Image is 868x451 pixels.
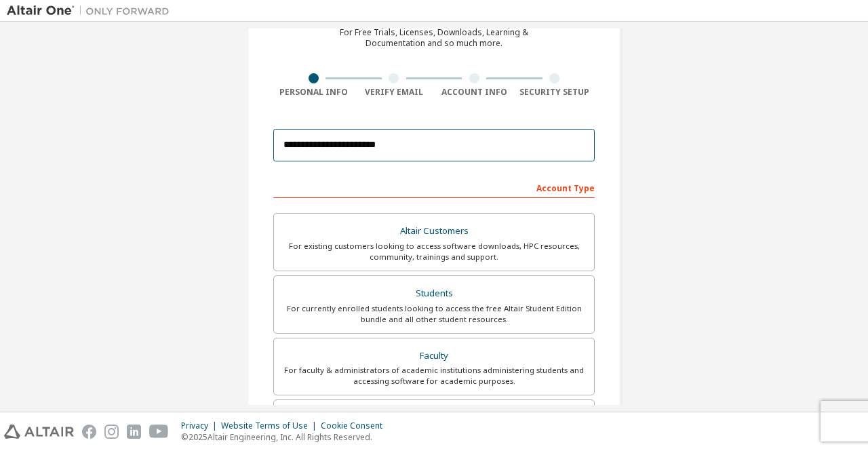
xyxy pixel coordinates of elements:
div: Account Info [434,87,515,98]
div: For currently enrolled students looking to access the free Altair Student Edition bundle and all ... [282,303,586,325]
img: altair_logo.svg [4,425,74,439]
img: instagram.svg [104,425,119,439]
div: For faculty & administrators of academic institutions administering students and accessing softwa... [282,365,586,387]
div: Website Terms of Use [221,420,321,431]
div: Privacy [181,420,221,431]
img: youtube.svg [149,425,169,439]
div: Account Type [273,176,595,198]
img: Altair One [7,4,176,18]
div: Students [282,284,586,303]
div: Security Setup [515,87,595,98]
div: For Free Trials, Licenses, Downloads, Learning & Documentation and so much more. [340,27,528,49]
img: facebook.svg [82,425,96,439]
img: linkedin.svg [127,425,141,439]
div: Cookie Consent [321,420,391,431]
p: © 2025 Altair Engineering, Inc. All Rights Reserved. [181,431,391,443]
div: Altair Customers [282,222,586,241]
div: For existing customers looking to access software downloads, HPC resources, community, trainings ... [282,241,586,262]
div: Verify Email [354,87,435,98]
div: Personal Info [273,87,354,98]
div: Faculty [282,347,586,366]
